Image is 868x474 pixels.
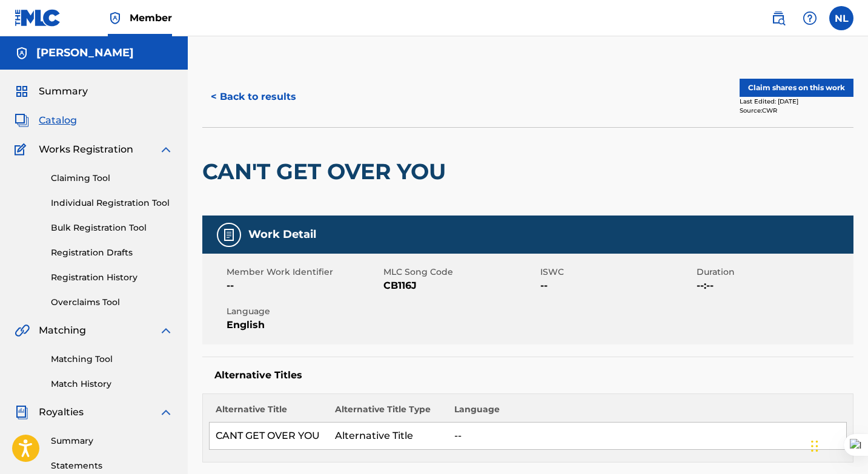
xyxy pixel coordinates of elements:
[697,278,850,293] span: --:--
[448,403,847,423] th: Language
[811,428,818,464] div: Drag
[159,405,173,420] img: expand
[51,459,173,472] a: Statements
[15,46,29,61] img: Accounts
[51,378,173,390] a: Match History
[39,323,86,338] span: Matching
[740,106,853,115] div: Source: CWR
[540,278,694,293] span: --
[15,9,61,27] img: MLC Logo
[210,403,329,423] th: Alternative Title
[108,11,122,25] img: Top Rightsholder
[803,11,817,25] img: help
[766,6,790,30] a: Public Search
[383,266,537,278] span: MLC Song Code
[39,84,88,99] span: Summary
[383,278,537,293] span: CB116J
[39,113,77,128] span: Catalog
[51,222,173,234] a: Bulk Registration Tool
[130,11,172,25] span: Member
[829,6,853,30] div: User Menu
[51,353,173,366] a: Matching Tool
[248,228,316,242] h5: Work Detail
[227,318,380,332] span: English
[39,142,133,157] span: Works Registration
[807,416,868,474] iframe: Chat Widget
[214,369,841,381] h5: Alternative Titles
[740,79,853,97] button: Claim shares on this work
[227,278,380,293] span: --
[329,403,448,423] th: Alternative Title Type
[210,423,329,450] td: CANT GET OVER YOU
[15,84,29,99] img: Summary
[771,11,786,25] img: search
[159,142,173,157] img: expand
[540,266,694,278] span: ISWC
[39,405,84,420] span: Royalties
[227,266,380,278] span: Member Work Identifier
[798,6,822,30] div: Help
[740,97,853,106] div: Last Edited: [DATE]
[51,197,173,209] a: Individual Registration Tool
[51,172,173,185] a: Claiming Tool
[51,435,173,447] a: Summary
[448,423,847,450] td: --
[834,301,868,398] iframe: Resource Center
[15,113,29,128] img: Catalog
[15,142,30,157] img: Works Registration
[15,113,77,128] a: CatalogCatalog
[227,305,380,318] span: Language
[51,296,173,309] a: Overclaims Tool
[697,266,850,278] span: Duration
[329,423,448,450] td: Alternative Title
[159,323,173,338] img: expand
[222,228,236,242] img: Work Detail
[15,84,88,99] a: SummarySummary
[202,82,305,112] button: < Back to results
[202,158,452,185] h2: CAN'T GET OVER YOU
[15,323,30,338] img: Matching
[36,46,134,60] h5: Nishawn Lee
[51,246,173,259] a: Registration Drafts
[51,271,173,284] a: Registration History
[15,405,29,420] img: Royalties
